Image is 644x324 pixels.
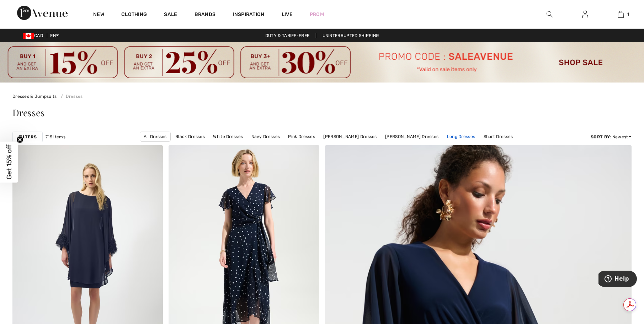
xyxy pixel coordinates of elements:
[17,6,68,20] img: 1ère Avenue
[591,134,632,140] div: : Newest
[480,132,517,141] a: Short Dresses
[5,145,13,180] span: Get 15% off
[23,33,34,39] img: Canadian Dollar
[93,11,104,19] a: New
[46,134,65,140] span: 715 items
[172,132,208,141] a: Black Dresses
[140,132,171,142] a: All Dresses
[627,11,629,17] span: 1
[121,11,147,19] a: Clothing
[12,94,57,99] a: Dresses & Jumpsuits
[209,132,246,141] a: White Dresses
[23,33,46,38] span: CAD
[282,11,293,18] a: Live
[16,136,23,143] button: Close teaser
[382,132,442,141] a: [PERSON_NAME] Dresses
[284,132,319,141] a: Pink Dresses
[576,10,594,19] a: Sign In
[58,94,83,99] a: Dresses
[233,11,264,19] span: Inspiration
[18,134,37,140] strong: Filters
[12,106,44,119] span: Dresses
[248,132,284,141] a: Navy Dresses
[618,10,624,18] img: My Bag
[164,11,177,19] a: Sale
[598,271,637,288] iframe: Opens a widget where you can find more information
[443,132,479,141] a: Long Dresses
[50,33,59,38] span: EN
[591,134,610,139] strong: Sort By
[195,11,216,19] a: Brands
[582,10,588,18] img: My Info
[310,11,324,18] a: Prom
[320,132,380,141] a: [PERSON_NAME] Dresses
[547,10,553,18] img: search the website
[603,10,638,18] a: 1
